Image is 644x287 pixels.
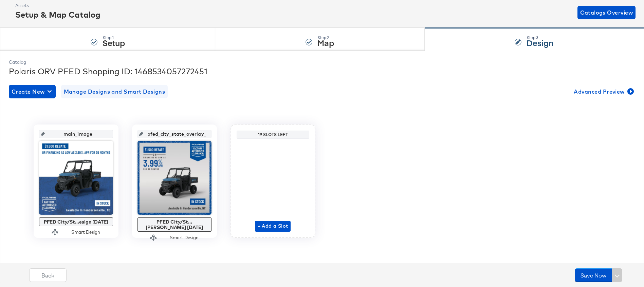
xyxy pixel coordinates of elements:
[64,87,165,96] span: Manage Designs and Smart Designs
[527,37,553,48] strong: Design
[139,219,210,230] div: PFED City/St...[PERSON_NAME] [DATE]
[29,268,67,282] button: Back
[577,6,636,19] button: Catalogs Overview
[61,85,168,98] button: Manage Designs and Smart Designs
[238,132,308,137] div: 19 Slots Left
[9,59,635,65] div: Catalog
[574,87,632,96] span: Advanced Preview
[103,37,125,48] strong: Setup
[15,9,100,20] div: Setup & Map Catalog
[575,268,612,282] button: Save Now
[15,2,100,9] div: Assets
[170,234,199,241] div: Smart Design
[9,85,56,98] button: Create New
[317,35,334,40] div: Step: 2
[571,85,635,98] button: Advanced Preview
[255,221,291,232] button: + Add a Slot
[317,37,334,48] strong: Map
[41,219,111,225] div: PFED City/St...esign [DATE]
[9,65,635,77] div: Polaris ORV PFED Shopping ID: 1468534057272451
[527,35,553,40] div: Step: 3
[12,87,53,96] span: Create New
[580,8,633,17] span: Catalogs Overview
[103,35,125,40] div: Step: 1
[258,222,288,230] span: + Add a Slot
[71,229,100,235] div: Smart Design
